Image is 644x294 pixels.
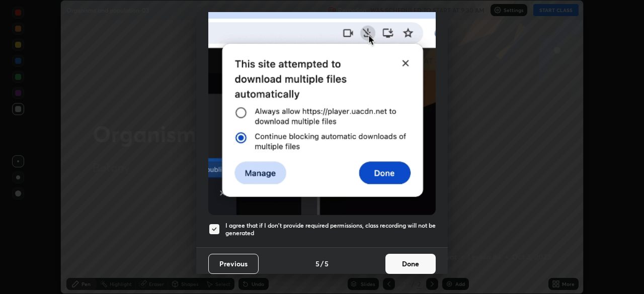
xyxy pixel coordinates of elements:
h4: 5 [325,258,329,269]
button: Previous [208,254,259,274]
h5: I agree that if I don't provide required permissions, class recording will not be generated [225,222,436,237]
h4: / [320,258,324,269]
button: Done [385,254,436,274]
h4: 5 [315,258,319,269]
